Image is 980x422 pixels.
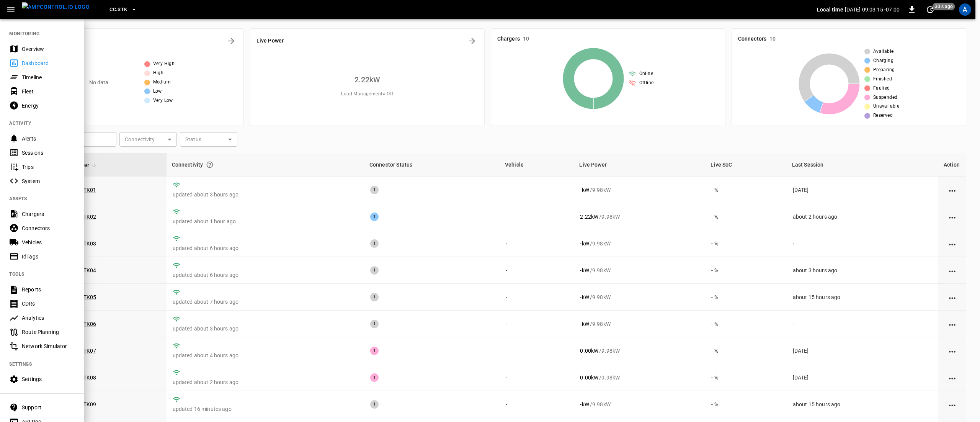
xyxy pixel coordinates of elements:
[22,342,75,350] div: Network Simulator
[22,149,75,157] div: Sessions
[22,253,75,260] div: IdTags
[924,3,936,16] button: set refresh interval
[22,210,75,218] div: Chargers
[22,102,75,110] div: Energy
[22,314,75,322] div: Analytics
[817,6,843,13] p: Local time
[22,375,75,383] div: Settings
[22,88,75,95] div: Fleet
[22,2,90,12] img: ampcontrol.io logo
[22,300,75,308] div: CDRs
[22,59,75,67] div: Dashboard
[22,135,75,142] div: Alerts
[22,404,75,411] div: Support
[22,163,75,171] div: Trips
[22,224,75,232] div: Connectors
[22,74,75,81] div: Timeline
[22,286,75,293] div: Reports
[845,6,900,13] p: [DATE] 09:03:15 -07:00
[22,45,75,53] div: Overview
[933,3,955,10] span: 30 s ago
[22,328,75,336] div: Route Planning
[22,177,75,185] div: System
[109,5,127,14] span: CC.STK
[22,239,75,246] div: Vehicles
[959,3,971,16] div: profile-icon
